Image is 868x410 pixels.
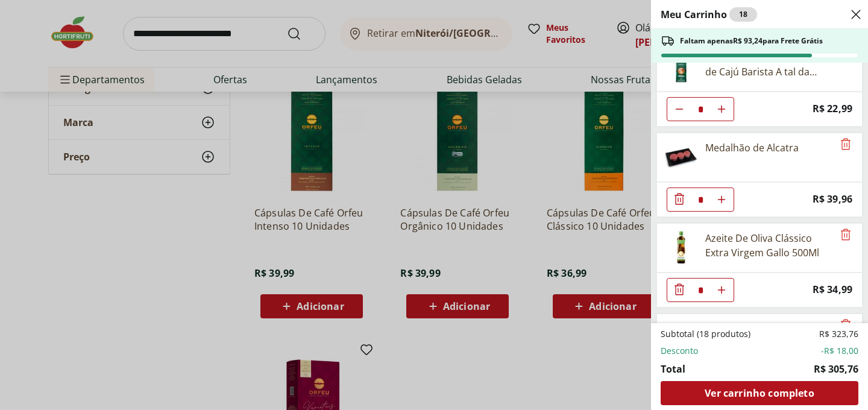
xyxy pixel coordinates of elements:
span: R$ 39,96 [813,191,852,207]
input: Quantidade Atual [691,279,709,301]
input: Quantidade Atual [691,98,709,121]
img: Principal [664,140,698,174]
div: Azeite De Oliva Clássico Extra Virgem Gallo 500Ml [705,231,833,260]
span: -R$ 18,00 [821,345,858,357]
h2: Meu Carrinho [661,7,757,22]
button: Remove [838,318,853,333]
button: Diminuir Quantidade [667,97,691,121]
div: Medalhão de Alcatra [705,140,799,155]
button: Remove [838,137,853,152]
span: R$ 22,99 [813,101,852,117]
button: Aumentar Quantidade [709,97,734,121]
span: R$ 34,99 [813,282,852,298]
span: Faltam apenas R$ 93,24 para Frete Grátis [680,36,823,46]
span: Subtotal (18 produtos) [661,328,750,340]
button: Diminuir Quantidade [667,188,691,212]
span: Desconto [661,345,698,357]
span: R$ 323,76 [819,328,858,340]
input: Quantidade Atual [691,188,709,211]
span: Ver carrinho completo [705,388,814,398]
button: Diminuir Quantidade [667,278,691,302]
button: Aumentar Quantidade [709,278,734,302]
button: Aumentar Quantidade [709,188,734,212]
div: 18 [729,7,757,22]
div: Ovos Tipo Grande Vermelhos Mantiqueira Happy Eggs 10 Unidades [705,321,833,350]
span: Total [661,362,685,376]
img: Ovos Tipo Grande Vermelhos Mantiqueira Happy Eggs 10 Unidades [664,321,698,355]
div: Bebida de Aveia e Castanha de Cajú Barista A tal da Castanha 1 Litro [705,50,833,79]
span: R$ 305,76 [814,362,858,376]
button: Remove [838,228,853,242]
img: Principal [664,50,698,84]
a: Ver carrinho completo [661,381,858,405]
img: Azeite Extra Virgem Gallo 500ml [664,231,698,265]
